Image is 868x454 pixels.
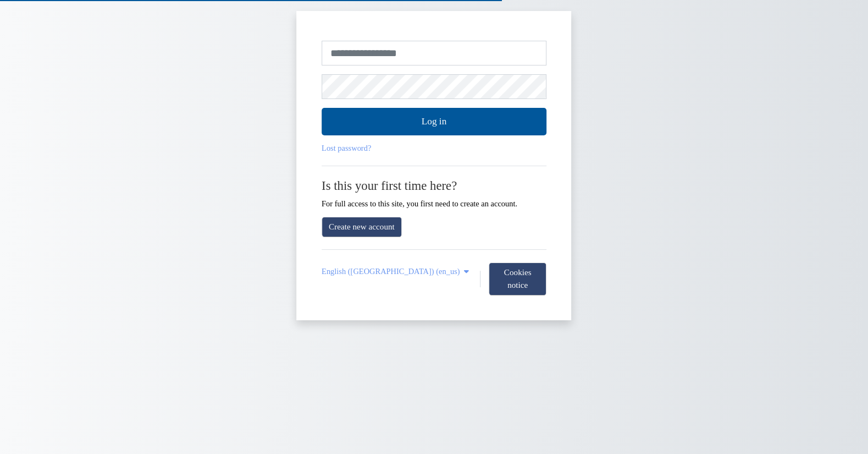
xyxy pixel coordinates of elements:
[322,144,371,152] a: Lost password?
[322,217,402,237] a: Create new account
[489,262,546,296] button: Cookies notice
[322,178,546,193] h2: Is this your first time here?
[322,108,546,135] button: Log in
[322,267,472,276] a: English (United States) ‎(en_us)‎
[322,178,546,208] div: For full access to this site, you first need to create an account.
